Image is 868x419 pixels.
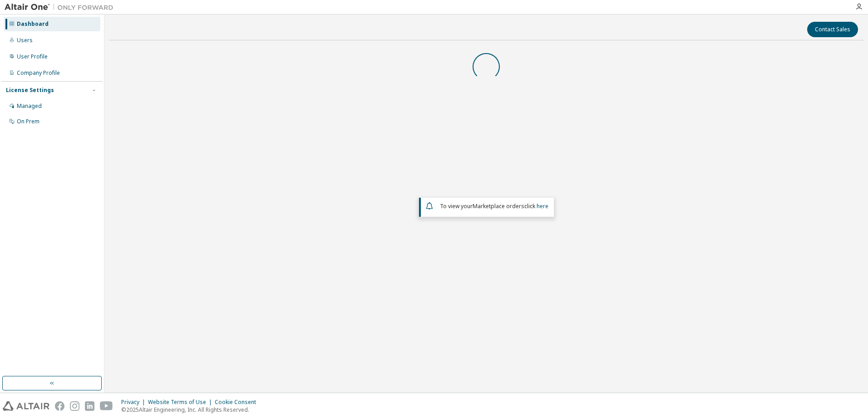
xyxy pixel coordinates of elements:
[537,202,548,210] a: here
[100,401,113,411] img: youtube.svg
[17,69,60,77] div: Company Profile
[148,399,215,406] div: Website Terms of Use
[6,87,54,94] div: License Settings
[121,399,148,406] div: Privacy
[17,20,49,28] div: Dashboard
[70,401,79,411] img: instagram.svg
[807,22,858,37] button: Contact Sales
[440,202,548,210] span: To view your click
[17,53,48,60] div: User Profile
[473,202,524,210] em: Marketplace orders
[17,102,42,110] div: Managed
[3,401,49,411] img: altair_logo.svg
[17,118,39,125] div: On Prem
[215,399,261,406] div: Cookie Consent
[85,401,94,411] img: linkedin.svg
[121,406,261,414] p: © 2025 Altair Engineering, Inc. All Rights Reserved.
[55,401,64,411] img: facebook.svg
[5,3,118,12] img: Altair One
[17,37,33,44] div: Users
